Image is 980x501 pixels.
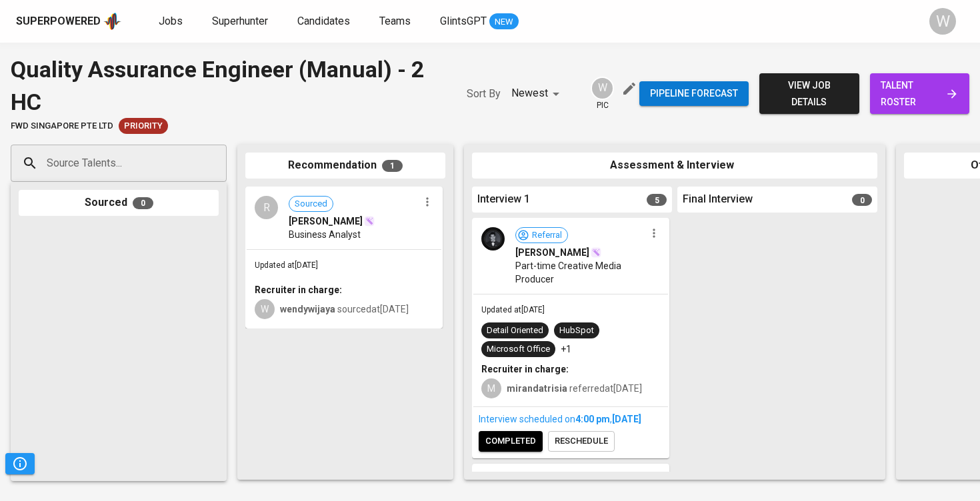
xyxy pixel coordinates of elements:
span: NEW [489,15,519,29]
span: 0 [852,194,872,206]
div: Recommendation [245,153,445,179]
a: GlintsGPT NEW [440,13,519,30]
span: reschedule [555,434,608,449]
div: Sourced [19,190,219,216]
span: [PERSON_NAME] [515,246,589,259]
b: mirandatrisia [507,383,567,394]
a: Superpoweredapp logo [16,11,121,31]
span: view job details [770,77,848,110]
b: wendywijaya [280,304,335,314]
button: Open [219,162,222,165]
div: Referral[PERSON_NAME]Part-time Creative Media ProducerUpdated at[DATE]Detail OrientedHubSpotMicro... [472,218,669,458]
div: Detail Oriented [487,324,543,337]
span: Superhunter [212,15,268,27]
span: 4:00 PM [575,414,610,424]
span: Part-time Creative Media Producer [515,259,645,286]
button: view job details [759,73,859,114]
a: Teams [379,13,413,30]
div: Quality Assurance Engineer (Manual) - 2 HC [11,53,440,118]
p: +1 [561,342,571,356]
span: Updated at [DATE] [481,305,545,314]
span: 1 [382,160,403,172]
span: Updated at [DATE] [255,260,318,270]
img: magic_wand.svg [591,247,601,258]
div: W [591,77,614,100]
span: Jobs [159,15,183,27]
span: 5 [647,194,667,206]
span: GlintsGPT [440,15,487,27]
span: Sourced [289,198,333,211]
b: Recruiter in charge: [255,284,342,295]
span: [PERSON_NAME] [289,215,363,228]
div: Microsoft Office [487,343,550,356]
span: Final Interview [683,192,753,207]
span: talent roster [881,77,959,110]
img: app logo [103,11,121,31]
span: Business Analyst [289,228,361,241]
div: R [255,196,278,219]
div: W [929,8,956,35]
span: FWD Singapore Pte Ltd [11,120,113,133]
a: Superhunter [212,13,271,30]
div: Interview scheduled on , [479,412,663,426]
img: magic_wand.svg [364,216,375,227]
span: Teams [379,15,411,27]
a: Jobs [159,13,185,30]
div: M [481,378,501,398]
button: Pipeline Triggers [5,453,35,474]
div: W [255,299,275,319]
a: talent roster [870,73,969,114]
button: Pipeline forecast [639,81,749,106]
span: Candidates [297,15,350,27]
button: reschedule [548,431,615,452]
span: sourced at [DATE] [280,304,409,314]
span: 0 [133,197,153,209]
span: Pipeline forecast [650,85,738,102]
a: Candidates [297,13,353,30]
p: Sort By [467,86,501,102]
img: 79a9beea33e5e6a7526b37e3cbcb211a.png [481,227,505,250]
div: pic [591,77,614,111]
div: Superpowered [16,14,101,29]
span: referred at [DATE] [507,383,642,394]
b: Recruiter in charge: [481,364,569,374]
div: Newest [511,81,564,106]
span: Interview 1 [477,192,530,207]
div: Assessment & Interview [472,153,877,179]
div: New Job received from Demand Team [119,118,168,134]
div: RSourced[PERSON_NAME]Business AnalystUpdated at[DATE]Recruiter in charge:Wwendywijaya sourcedat[D... [245,187,443,328]
div: HubSpot [559,324,594,337]
span: [DATE] [612,414,641,424]
p: Newest [511,85,548,101]
button: completed [479,431,543,452]
span: Referral [527,229,567,242]
span: completed [485,434,536,449]
span: Priority [119,120,168,133]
